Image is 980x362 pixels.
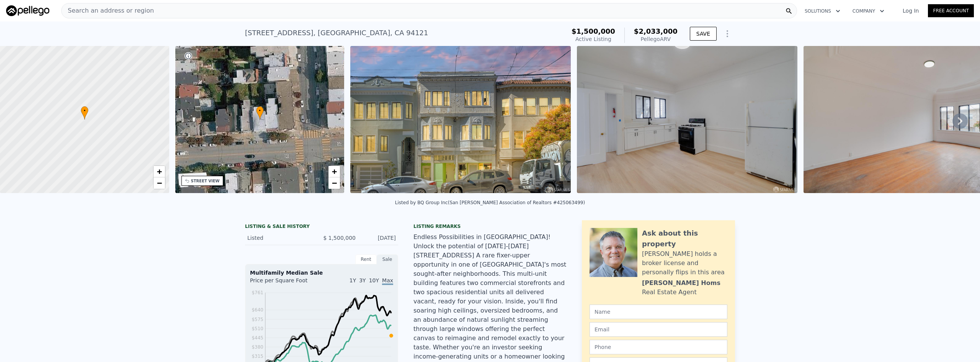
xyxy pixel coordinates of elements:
input: Name [590,305,727,319]
img: Sale: 167377278 Parcel: 127781053 [350,46,571,193]
button: Company [846,4,890,18]
span: 3Y [359,277,366,283]
input: Phone [590,340,727,354]
div: Multifamily Median Sale [250,269,393,277]
a: Zoom in [328,166,340,177]
div: Price per Square Foot [250,277,322,289]
input: Email [590,322,727,337]
tspan: $761 [252,290,263,295]
span: • [256,107,264,114]
span: Search an address or region [62,6,154,15]
tspan: $380 [252,344,263,350]
tspan: $575 [252,317,263,322]
span: + [332,167,337,176]
tspan: $315 [252,354,263,359]
span: 10Y [369,277,379,283]
span: $2,033,000 [634,27,678,35]
a: Log In [893,7,928,15]
div: Sale [377,254,398,264]
span: Max [382,277,393,285]
a: Zoom out [154,177,165,189]
button: Show Options [720,26,735,41]
div: Pellego ARV [634,35,678,43]
span: $1,500,000 [572,27,615,35]
span: Active Listing [575,36,611,42]
div: Ask about this property [642,228,727,249]
a: Zoom out [328,177,340,189]
div: Rent [355,254,377,264]
img: Pellego [6,5,49,16]
img: Sale: 167377278 Parcel: 127781053 [577,46,797,193]
div: STREET VIEW [191,178,220,184]
div: [PERSON_NAME] Homs [642,278,720,288]
div: • [256,106,264,120]
button: SAVE [690,27,717,41]
a: Free Account [928,4,974,17]
div: [DATE] [362,234,396,242]
tspan: $445 [252,335,263,341]
span: + [157,167,162,176]
div: Listed by BQ Group Inc (San [PERSON_NAME] Association of Realtors #425063499) [395,200,585,205]
tspan: $510 [252,326,263,331]
div: [PERSON_NAME] holds a broker license and personally flips in this area [642,249,727,277]
tspan: $640 [252,307,263,313]
span: − [157,178,162,188]
div: [STREET_ADDRESS] , [GEOGRAPHIC_DATA] , CA 94121 [245,28,428,38]
a: Zoom in [154,166,165,177]
div: Real Estate Agent [642,288,697,297]
span: 1Y [350,277,356,283]
span: $ 1,500,000 [323,235,356,241]
button: Solutions [799,4,846,18]
div: Listing remarks [413,223,567,229]
span: − [332,178,337,188]
div: Listed [247,234,315,242]
span: • [81,107,88,114]
div: • [81,106,88,120]
div: LISTING & SALE HISTORY [245,223,398,231]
